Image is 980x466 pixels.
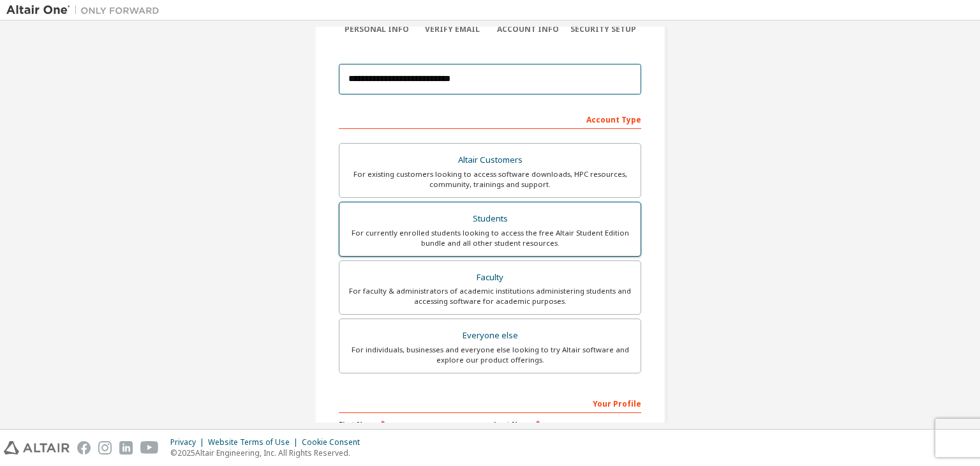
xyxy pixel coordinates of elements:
[490,24,566,34] div: Account Info
[339,109,641,129] div: Account Type
[347,210,633,228] div: Students
[347,169,633,190] div: For existing customers looking to access software downloads, HPC resources, community, trainings ...
[415,24,491,34] div: Verify Email
[170,437,208,447] div: Privacy
[302,437,367,447] div: Cookie Consent
[347,151,633,169] div: Altair Customers
[347,345,633,365] div: For individuals, businesses and everyone else looking to try Altair software and explore our prod...
[6,4,166,17] img: Altair One
[170,447,367,458] p: © 2025 Altair Engineering, Inc. All Rights Reserved.
[77,441,91,455] img: facebook.svg
[347,269,633,287] div: Faculty
[339,393,641,413] div: Your Profile
[339,419,486,430] label: First Name
[347,286,633,306] div: For faculty & administrators of academic institutions administering students and accessing softwa...
[4,441,70,455] img: altair_logo.svg
[140,441,159,455] img: youtube.svg
[208,437,302,447] div: Website Terms of Use
[347,228,633,248] div: For currently enrolled students looking to access the free Altair Student Edition bundle and all ...
[339,24,415,34] div: Personal Info
[119,441,133,455] img: linkedin.svg
[98,441,112,455] img: instagram.svg
[347,327,633,345] div: Everyone else
[494,419,641,430] label: Last Name
[566,24,642,34] div: Security Setup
